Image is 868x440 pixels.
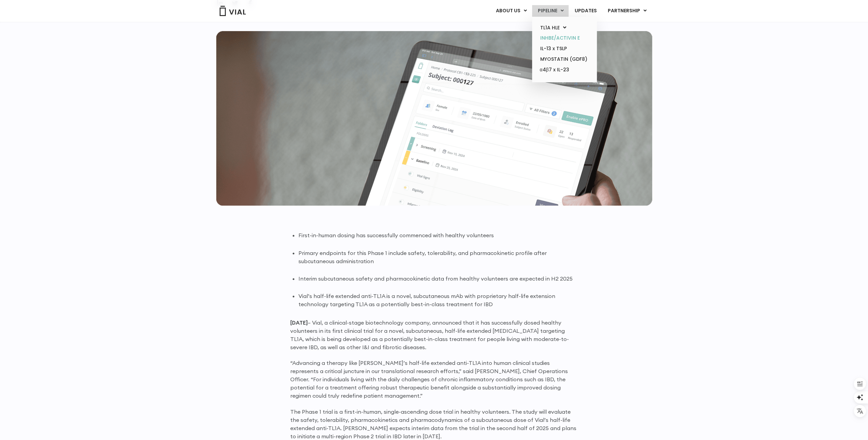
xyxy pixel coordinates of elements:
strong: [DATE] [290,319,308,326]
a: PIPELINEMenu Toggle [532,5,569,17]
a: PARTNERSHIPMenu Toggle [602,5,652,17]
p: “Advancing a therapy like [PERSON_NAME]’s half-life extended anti-TL1A into human clinical studie... [290,359,578,400]
a: ABOUT USMenu Toggle [490,5,532,17]
p: – Vial, a clinical-stage biotechnology company, announced that it has successfully dosed healthy ... [290,318,578,351]
a: α4β7 x IL-23 [534,65,594,75]
a: IL-13 x TSLP [534,43,594,54]
a: INHBE/ACTIVIN E [534,33,594,43]
a: UPDATES [569,5,602,17]
a: TL1A HLEMenu Toggle [534,23,594,33]
li: Interim subcutaneous safety and pharmacokinetic data from healthy volunteers are expected in H2 2025 [298,274,578,283]
li: Primary endpoints for this Phase 1 include safety, tolerability, and pharmacokinetic profile afte... [298,249,578,265]
a: MYOSTATIN (GDF8) [534,54,594,65]
li: First-in-human dosing has successfully commenced with healthy volunteers [298,231,578,239]
img: Image of a tablet in persons hand. [216,31,652,206]
img: Vial Logo [219,6,246,16]
li: Vial’s half-life extended anti-TL1A is a novel, subcutaneous mAb with proprietary half-life exten... [298,292,578,308]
